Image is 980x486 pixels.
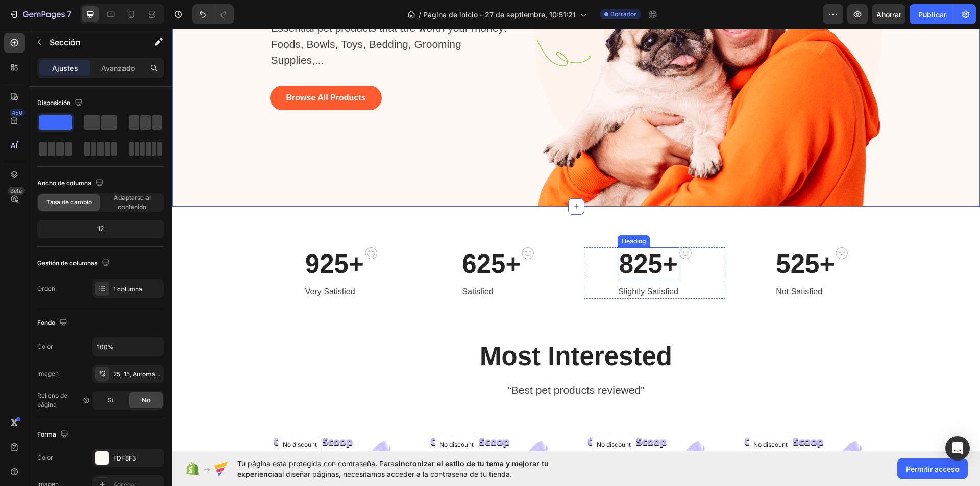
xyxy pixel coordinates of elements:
[193,219,205,231] img: Alt Image
[113,370,175,378] font: 25, 15, Automático, 15
[37,430,56,438] font: Forma
[664,219,676,231] img: Alt Image
[37,370,59,377] font: Imagen
[237,459,395,468] font: Tu página está protegida con contraseña. Para
[448,208,476,217] div: Heading
[604,220,663,251] p: 525+
[142,396,150,404] font: No
[267,412,302,421] p: No discount
[350,219,362,231] img: Alt Image
[604,257,663,269] p: Not Satisfied
[111,412,145,421] p: No discount
[98,57,210,82] button: Browse All Products
[423,10,576,19] font: Página de inicio - 27 de septiembre, 10:51:21
[97,225,104,233] font: 12
[67,9,71,19] font: 7
[12,109,22,116] font: 450
[37,99,70,107] font: Disposición
[172,29,980,451] iframe: Área de diseño
[910,4,955,24] button: Publicar
[108,396,113,404] font: Sí
[37,319,55,326] font: Fondo
[50,37,81,47] font: Sección
[37,343,53,350] font: Color
[581,412,616,421] p: No discount
[945,436,970,461] div: Abrir Intercom Messenger
[133,220,192,251] p: 925+
[192,4,234,24] div: Deshacer/Rehacer
[447,220,506,251] p: 825+
[113,454,136,462] font: FDF8F3
[425,412,459,421] p: No discount
[872,4,905,24] button: Ahorrar
[99,353,709,370] p: “Best pet products reviewed”
[93,338,163,356] input: Auto
[37,454,53,462] font: Color
[897,458,968,479] button: Permitir acceso
[113,285,142,293] font: 1 columna
[37,179,91,187] font: Ancho de columna
[50,36,133,48] p: Sección
[10,187,22,194] font: Beta
[37,392,67,408] font: Relleno de página
[610,10,636,18] font: Borrador
[52,64,78,72] font: Ajustes
[290,257,349,269] p: Satisfied
[37,259,97,267] font: Gestión de columnas
[278,470,512,478] font: al diseñar páginas, necesitamos acceder a la contraseña de tu tienda.
[37,285,55,292] font: Orden
[447,257,506,269] p: Slightly Satisfied
[114,194,151,211] font: Adaptarse al contenido
[419,10,421,19] font: /
[290,220,349,251] p: 625+
[99,312,709,343] p: Most Interested
[876,10,901,19] font: Ahorrar
[101,64,135,72] font: Avanzado
[906,465,959,473] font: Permitir acceso
[918,10,946,19] font: Publicar
[4,4,76,24] button: 7
[507,219,520,231] img: Alt Image
[114,63,194,75] div: Browse All Products
[133,257,192,269] p: Very Satisfied
[46,198,92,206] font: Tasa de cambio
